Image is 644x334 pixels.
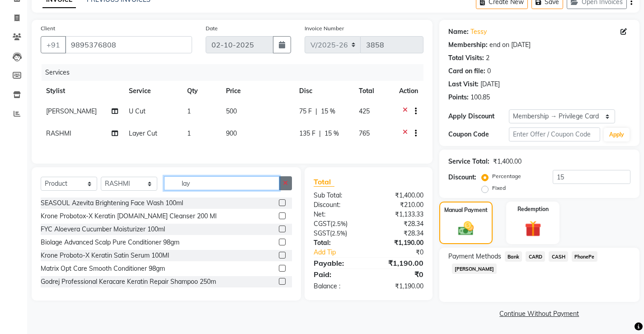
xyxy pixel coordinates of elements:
span: 1 [187,107,191,115]
span: U Cut [129,107,146,115]
div: ₹28.34 [368,229,430,238]
span: 425 [359,107,370,115]
a: Add Tip [307,248,379,257]
div: Card on file: [448,66,485,76]
div: Paid: [307,269,368,280]
label: Percentage [492,172,521,180]
span: 1 [187,129,191,137]
div: Service Total: [448,157,489,166]
div: Discount: [448,173,476,182]
a: Continue Without Payment [441,309,638,319]
a: Tessy [470,27,487,37]
div: ( ) [307,229,368,238]
span: Layer Cut [129,129,157,137]
div: Name: [448,27,469,37]
span: Payment Methods [448,252,501,261]
label: Redemption [517,205,549,213]
span: 2.5% [332,230,345,237]
label: Client [41,24,55,33]
div: FYC Aloevera Cucumber Moisturizer 100ml [41,225,165,234]
div: Sub Total: [307,191,368,200]
div: ( ) [307,219,368,229]
div: Godrej Professional Keracare Keratin Repair Shampoo 250m [41,277,216,287]
span: CARD [526,251,545,262]
th: Stylist [41,81,123,101]
div: ₹0 [368,269,430,280]
div: ₹1,190.00 [368,258,430,268]
div: 100.85 [470,93,490,102]
div: Coupon Code [448,130,509,139]
div: Net: [307,210,368,219]
label: Fixed [492,184,506,192]
div: Points: [448,93,469,102]
div: Total Visits: [448,53,484,63]
div: Matrix Opt Care Smooth Conditioner 98gm [41,264,165,273]
div: Balance : [307,282,368,291]
th: Qty [182,81,221,101]
div: ₹1,190.00 [368,282,430,291]
div: Krone Probotox-X Keratin [DOMAIN_NAME] Cleanser 200 Ml [41,212,216,221]
span: 900 [226,129,237,137]
th: Action [394,81,423,101]
span: 15 % [321,107,335,116]
span: 2.5% [332,220,346,227]
input: Search by Name/Mobile/Email/Code [65,36,192,53]
div: Apply Discount [448,112,509,121]
input: Enter Offer / Coupon Code [509,127,600,141]
div: ₹1,400.00 [493,157,522,166]
div: Services [42,64,430,81]
div: ₹1,133.33 [368,210,430,219]
div: 0 [487,66,491,76]
span: 15 % [324,129,339,138]
span: 135 F [299,129,315,138]
span: 75 F [299,107,312,116]
th: Price [221,81,294,101]
span: 500 [226,107,237,115]
label: Invoice Number [305,24,344,33]
div: 2 [486,53,489,63]
span: [PERSON_NAME] [46,107,97,115]
span: RASHMI [46,129,71,137]
span: | [319,129,321,138]
div: Biolage Advanced Scalp Pure Conditioner 98gm [41,238,179,247]
div: Krone Proboto-X Keratin Satin Serum 100Ml [41,251,169,260]
div: [DATE] [480,80,500,89]
span: SGST [314,229,330,237]
div: Last Visit: [448,80,479,89]
input: Search or Scan [164,176,279,190]
div: end on [DATE] [489,40,531,50]
div: ₹0 [379,248,430,257]
span: 765 [359,129,370,137]
img: _gift.svg [520,219,546,239]
span: Total [314,177,334,187]
span: | [315,107,317,116]
div: Discount: [307,200,368,210]
span: CASH [549,251,568,262]
div: Membership: [448,40,488,50]
label: Manual Payment [444,206,488,214]
span: PhonePe [572,251,597,262]
span: [PERSON_NAME] [452,263,497,274]
div: ₹1,190.00 [368,238,430,248]
button: +91 [41,36,66,53]
div: SEASOUL Azevita Brightening Face Wash 100ml [41,198,183,208]
div: Payable: [307,258,368,268]
div: ₹210.00 [368,200,430,210]
label: Date [206,24,218,33]
th: Total [353,81,394,101]
button: Apply [604,128,630,141]
th: Service [123,81,182,101]
span: Bank [505,251,522,262]
img: _cash.svg [453,220,479,238]
div: Total: [307,238,368,248]
span: CGST [314,220,330,228]
div: ₹1,400.00 [368,191,430,200]
div: ₹28.34 [368,219,430,229]
th: Disc [294,81,353,101]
